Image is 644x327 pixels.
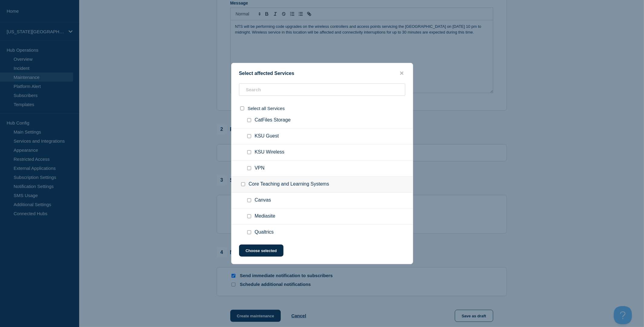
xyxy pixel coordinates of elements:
input: CatFiles Storage checkbox [247,118,251,122]
span: CatFiles Storage [255,117,291,123]
span: Qualtrics [255,229,274,235]
input: Search [239,83,405,96]
input: Qualtrics checkbox [247,230,251,234]
div: Select affected Services [231,70,413,76]
button: Choose selected [239,244,283,257]
div: Core Teaching and Learning Systems [231,176,413,193]
span: Mediasite [255,213,275,219]
input: select all checkbox [240,106,244,110]
span: Select all Services [248,106,285,111]
span: VPN [255,165,265,171]
input: Core Teaching and Learning Systems checkbox [241,182,245,186]
input: Mediasite checkbox [247,214,251,218]
input: KSU Guest checkbox [247,134,251,138]
button: close button [398,70,405,76]
input: Canvas checkbox [247,198,251,202]
span: KSU Guest [255,133,279,139]
input: VPN checkbox [247,166,251,170]
input: KSU Wireless checkbox [247,150,251,154]
span: KSU Wireless [255,149,285,155]
span: Canvas [255,197,271,203]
